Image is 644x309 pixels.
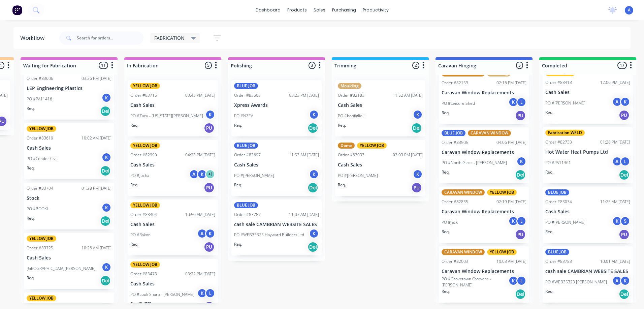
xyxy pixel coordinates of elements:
div: 02:19 PM [DATE] [496,199,526,205]
div: purchasing [329,5,359,15]
div: BLUE JOB [545,189,569,195]
div: A [612,276,622,286]
div: Order #82183 [338,92,364,98]
div: Order #83505 [442,140,468,146]
p: Req. [442,169,450,175]
div: 03:26 PM [DATE] [82,75,111,82]
div: 03:03 PM [DATE] [393,152,423,158]
div: YELLOW JOBOrder #8299004:23 PM [DATE]Cash SalesPO #JochaAK+1Req.PU [128,140,218,196]
p: Xpress Awards [234,102,319,108]
div: K [508,216,518,226]
div: A [197,228,207,239]
p: cash sale CAMBRIAN WEBSITE SALES [234,222,319,227]
div: Order #82990 [130,152,157,158]
div: Del [515,289,526,300]
div: BLUE JOBOrder #8369711:53 AM [DATE]Cash SalesPO #[PERSON_NAME]KReq.Del [231,140,322,196]
div: Del [100,106,111,117]
p: Req. [27,165,35,171]
div: 04:23 PM [DATE] [185,152,215,158]
p: PO #Jocha [130,173,149,179]
p: PO #NZEA [234,113,253,119]
p: PO #WEB35323 [PERSON_NAME] [545,279,607,285]
div: BLUE JOBOrder #8378310:01 AM [DATE]cash sale CAMBRIAN WEBSITE SALESPO #WEB35323 [PERSON_NAME]AKRe... [543,246,633,303]
p: PO #bonfiglioli [338,113,364,119]
p: Cash Sales [130,102,215,108]
p: PO #North Glass - [PERSON_NAME] [442,160,507,166]
p: PO #Grovetown Caravans - [PERSON_NAME] [442,276,508,288]
p: PO #[PERSON_NAME] [338,173,378,179]
p: Req. [27,215,35,221]
p: Cash Sales [545,90,630,95]
div: Order #82159 [442,80,468,86]
div: L [516,216,526,226]
div: A [612,97,622,107]
div: YELLOW JOBOrder #8341312:06 PM [DATE]Cash SalesPO #[PERSON_NAME]AKReq.PU [543,67,633,124]
div: 10:01 AM [DATE] [600,258,630,265]
div: L [620,156,630,166]
div: YELLOW JOB [487,249,517,255]
div: PU [515,229,526,240]
div: products [284,5,310,15]
div: BLUE JOB [234,202,258,208]
div: YELLOW JOB [27,236,56,242]
div: K [620,97,630,107]
div: Del [100,216,111,226]
div: CARAVAN WINDOWYELLOW JOBOrder #8200310:03 AM [DATE]Caravan Window ReplacementsPO #Grovetown Carav... [439,246,529,303]
div: K [516,156,526,166]
div: K [197,288,207,298]
div: BLUE JOBOrder #8378711:07 AM [DATE]cash sale CAMBRIAN WEBSITE SALESPO #WEB35325 Hayward Builders ... [231,199,322,256]
p: Req. [545,229,553,235]
div: Order #83704 [27,185,53,191]
div: Dome [338,143,355,149]
p: Req. [27,275,35,281]
p: Req. [442,110,450,116]
div: A [612,156,622,166]
div: YELLOW JOB [130,202,160,208]
p: Hot Water Heat Pumps Ltd [545,149,630,155]
p: PO #BOOKL [27,206,49,212]
div: PU [619,229,630,240]
div: Del [619,289,630,300]
p: PO #Zuru - [US_STATE][PERSON_NAME] [130,113,203,119]
div: 11:53 AM [DATE] [289,152,319,158]
div: Workflow [20,34,48,42]
div: 01:28 PM [DATE] [600,139,630,145]
p: Req. [130,122,138,128]
div: CARAVAN WINDOW [442,249,485,255]
a: dashboard [252,5,284,15]
div: Order #8360603:26 PM [DATE]LEP Engineering PlasticsPO #PA11416KReq.Del [24,63,114,120]
div: K [197,169,207,179]
div: YELLOW JOB [130,83,160,89]
p: PO #Look Sharp - [PERSON_NAME] [130,291,194,298]
input: Search for orders... [77,31,143,45]
div: 04:06 PM [DATE] [496,140,526,146]
p: Cash Sales [234,162,319,168]
div: Order #83715 [130,92,157,98]
p: PO #[PERSON_NAME] [545,100,585,106]
div: Del [515,169,526,180]
p: Cash Sales [130,281,215,287]
div: productivity [359,5,392,15]
div: PU [204,123,215,133]
p: Cash Sales [27,255,111,261]
div: BLUE JOBOrder #8303411:25 AM [DATE]Cash SalesPO #[PERSON_NAME]KSReq.PU [543,187,633,243]
div: K [205,110,215,120]
div: Order #83783 [545,258,572,265]
div: Del [411,123,422,133]
div: K [101,93,111,103]
p: Req. [130,241,138,247]
p: Stock [27,195,111,201]
p: Req. [234,241,242,247]
div: 03:45 PM [DATE] [185,92,215,98]
div: Order #83619 [27,135,53,141]
p: PO #Condor Civil [27,156,58,162]
p: [GEOGRAPHIC_DATA][PERSON_NAME] [27,266,96,272]
p: Cash Sales [27,145,111,151]
div: BLUE JOBCARAVAN WINDOWOrder #8350504:06 PM [DATE]Caravan Window ReplacementsPO #North Glass - [PE... [439,127,529,184]
div: Del [619,169,630,180]
div: CARAVAN WINDOWMouldingOrder #8215902:16 PM [DATE]Caravan Window ReplacementsPO #Leisure ShedKLReq.PU [439,68,529,124]
p: Req. [338,122,346,128]
div: 10:26 AM [DATE] [82,245,111,251]
div: YELLOW JOBOrder #8340410:50 AM [DATE]Cash SalesPO #RakonAKReq.PU [128,199,218,256]
div: 11:07 AM [DATE] [289,212,319,218]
